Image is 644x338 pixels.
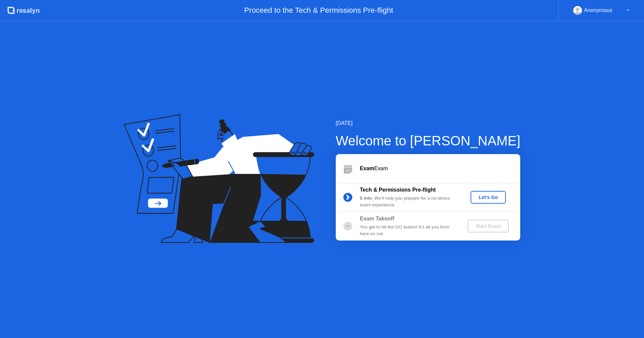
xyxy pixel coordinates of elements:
button: Let's Go [471,191,506,204]
div: Let's Go [473,195,503,200]
b: Tech & Permissions Pre-flight [360,187,436,193]
b: 5 min [360,196,372,201]
div: [DATE] [336,119,521,127]
b: Exam [360,165,374,171]
div: Welcome to [PERSON_NAME] [336,131,521,151]
b: Exam Takeoff [360,216,394,221]
div: ▼ [626,6,630,15]
div: Start Exam [470,223,506,229]
div: Exam [360,164,520,173]
button: Start Exam [468,220,509,232]
div: : We’ll help you prepare for a no-stress exam experience [360,195,457,209]
div: You get to hit the GO button! It’s all you from here on out [360,224,457,238]
div: Anonymous [584,6,612,15]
